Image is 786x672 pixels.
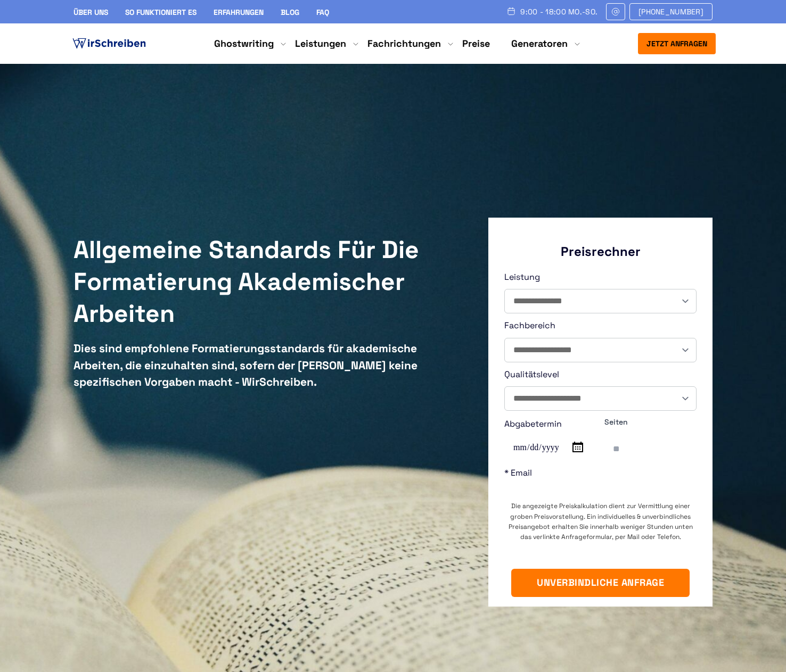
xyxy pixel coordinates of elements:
h1: Allgemeine Standards für die Formatierung akademischer Arbeiten [73,234,419,329]
input: * Email [504,485,675,495]
select: Fachbereich [505,338,696,362]
form: Contact form [504,243,697,597]
div: Dies sind empfohlene Formatierungsstandards für akademische Arbeiten, die einzuhalten sind, sofer... [73,340,419,391]
img: Schedule [506,7,516,15]
label: * Email [504,466,697,496]
a: So funktioniert es [125,7,196,17]
span: 9:00 - 18:00 Mo.-So. [520,7,597,16]
span: [PHONE_NUMBER] [638,7,703,16]
a: Ghostwriting [214,37,274,50]
a: Blog [281,7,299,17]
label: Leistung [504,270,697,314]
a: [PHONE_NUMBER] [629,3,713,20]
a: Über uns [73,7,108,17]
select: Leistung [505,289,696,313]
span: Seiten [604,416,697,428]
a: Generatoren [511,37,568,50]
a: Preise [462,37,490,49]
select: Qualitätslevel [505,387,696,410]
img: Email [611,7,620,16]
span: UNVERBINDLICHE ANFRAGE [537,576,664,588]
div: Die angezeigte Preiskalkulation dient zur Vermittlung einer groben Preisvorstellung. Ein individu... [504,501,697,542]
a: FAQ [316,7,329,17]
label: Fachbereich [504,319,697,362]
div: Preisrechner [504,243,697,260]
img: logo ghostwriter-österreich [70,36,148,52]
label: Abgabetermin [504,417,596,460]
a: Leistungen [295,37,346,50]
button: UNVERBINDLICHE ANFRAGE [511,569,690,597]
button: Jetzt anfragen [638,33,716,54]
a: Erfahrungen [214,7,264,17]
label: Qualitätslevel [504,368,697,411]
input: Abgabetermin [504,436,587,460]
a: Fachrichtungen [367,37,441,50]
